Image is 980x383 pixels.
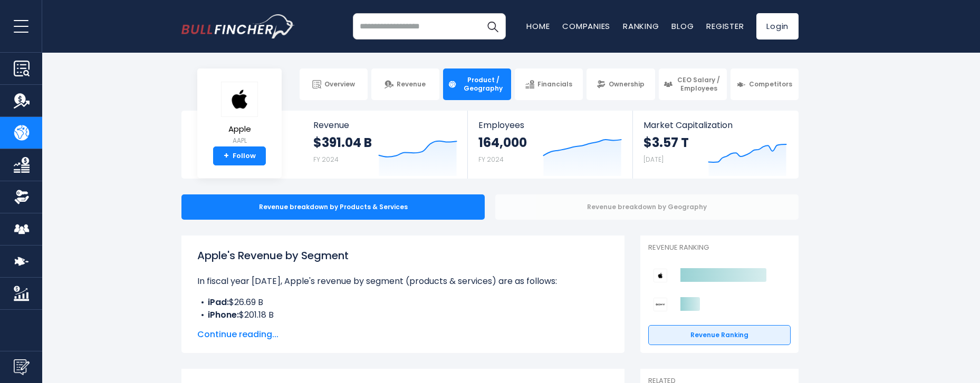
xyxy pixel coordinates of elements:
[324,80,355,89] span: Overview
[397,80,426,89] span: Revenue
[648,243,791,252] p: Revenue Ranking
[731,68,799,100] a: Competitors
[468,111,632,179] a: Employees 164,000 FY 2024
[197,275,609,288] p: In fiscal year [DATE], Apple's revenue by segment (products & services) are as follows:
[313,120,457,130] span: Revenue
[478,155,504,164] small: FY 2024
[495,194,799,220] div: Revenue breakdown by Geography
[633,111,798,179] a: Market Capitalization $3.57 T [DATE]
[221,136,258,145] small: AAPL
[643,155,664,164] small: [DATE]
[14,189,30,205] img: Ownership
[643,134,689,151] strong: $3.57 T
[515,68,583,100] a: Financials
[676,76,722,92] span: CEO Salary / Employees
[623,21,659,32] a: Ranking
[208,296,229,308] b: iPad:
[478,120,621,130] span: Employees
[659,68,727,100] a: CEO Salary / Employees
[706,21,744,32] a: Register
[313,134,372,151] strong: $391.04 B
[654,298,667,311] img: Sony Group Corporation competitors logo
[537,80,572,89] span: Financials
[181,194,485,220] div: Revenue breakdown by Products & Services
[526,21,550,32] a: Home
[671,21,694,32] a: Blog
[479,13,506,40] button: Search
[303,111,468,179] a: Revenue $391.04 B FY 2024
[313,155,339,164] small: FY 2024
[562,21,610,32] a: Companies
[197,309,609,321] li: $201.18 B
[181,14,295,38] img: bullfincher logo
[220,81,258,147] a: Apple AAPL
[756,13,799,40] a: Login
[300,68,368,100] a: Overview
[749,80,792,89] span: Competitors
[478,134,527,151] strong: 164,000
[609,80,645,89] span: Ownership
[643,120,787,130] span: Market Capitalization
[648,325,791,345] a: Revenue Ranking
[654,269,667,282] img: Apple competitors logo
[181,14,295,38] a: Go to homepage
[208,309,239,321] b: iPhone:
[197,328,609,341] span: Continue reading...
[224,151,229,161] strong: +
[221,125,258,134] span: Apple
[197,296,609,309] li: $26.69 B
[443,68,511,100] a: Product / Geography
[587,68,655,100] a: Ownership
[213,146,266,165] a: +Follow
[371,68,439,100] a: Revenue
[197,248,609,263] h1: Apple's Revenue by Segment
[460,76,506,92] span: Product / Geography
